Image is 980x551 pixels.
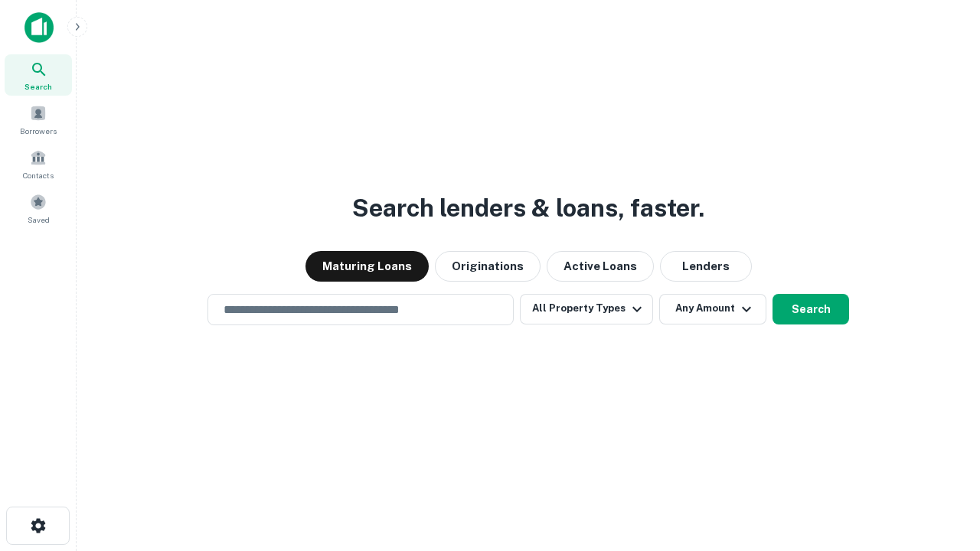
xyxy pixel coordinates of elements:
[5,54,72,96] a: Search
[903,429,980,502] iframe: Chat Widget
[435,251,541,282] button: Originations
[20,125,57,137] span: Borrowers
[520,294,653,324] button: All Property Types
[773,294,849,324] button: Search
[547,251,654,282] button: Active Loans
[23,169,54,181] span: Contacts
[24,80,52,93] span: Search
[5,99,72,140] a: Borrowers
[659,294,766,324] button: Any Amount
[305,251,429,282] button: Maturing Loans
[28,214,50,226] span: Saved
[352,190,704,227] h3: Search lenders & loans, faster.
[24,12,54,43] img: capitalize-icon.png
[5,187,72,229] a: Saved
[660,251,752,282] button: Lenders
[5,143,72,184] a: Contacts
